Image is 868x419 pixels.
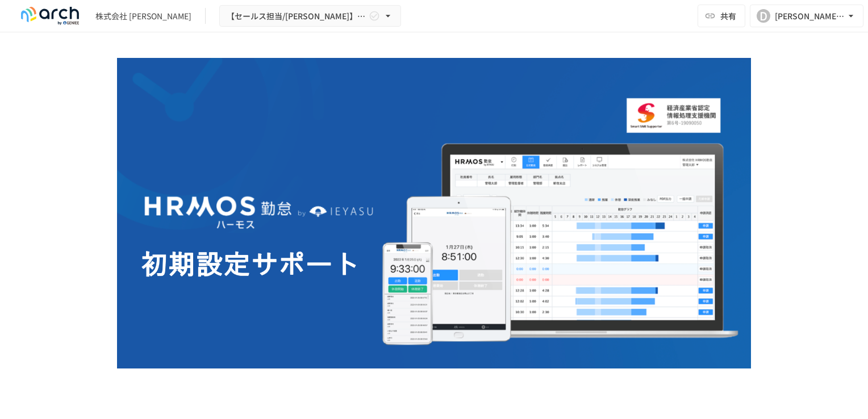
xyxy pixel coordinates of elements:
span: 共有 [720,10,736,22]
div: [PERSON_NAME][EMAIL_ADDRESS][DOMAIN_NAME] [775,9,845,23]
button: D[PERSON_NAME][EMAIL_ADDRESS][DOMAIN_NAME] [750,5,863,27]
div: 株式会社 [PERSON_NAME] [95,10,191,22]
img: logo-default@2x-9cf2c760.svg [14,7,86,25]
button: 共有 [698,5,745,27]
button: 【セールス担当/[PERSON_NAME]】株式会社 [PERSON_NAME]_初期設定サポート [219,5,401,27]
div: D [757,9,770,23]
span: 【セールス担当/[PERSON_NAME]】株式会社 [PERSON_NAME]_初期設定サポート [227,9,366,23]
img: GdztLVQAPnGLORo409ZpmnRQckwtTrMz8aHIKJZF2AQ [117,58,751,368]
